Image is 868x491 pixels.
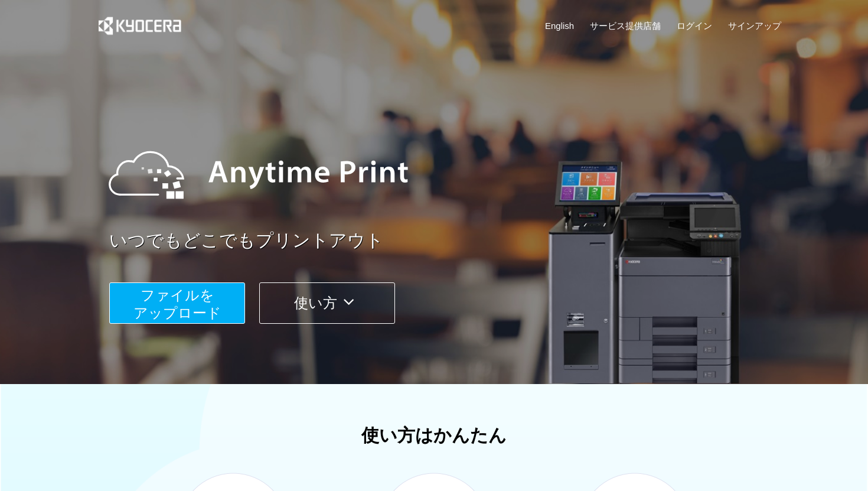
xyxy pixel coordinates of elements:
[545,19,574,32] a: English
[728,19,781,32] a: サインアップ
[109,228,788,253] a: いつでもどこでもプリントアウト
[259,282,395,324] button: 使い方
[109,282,245,324] button: ファイルを​​アップロード
[590,19,661,32] a: サービス提供店舗
[677,19,712,32] a: ログイン
[133,287,221,321] span: ファイルを ​​アップロード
